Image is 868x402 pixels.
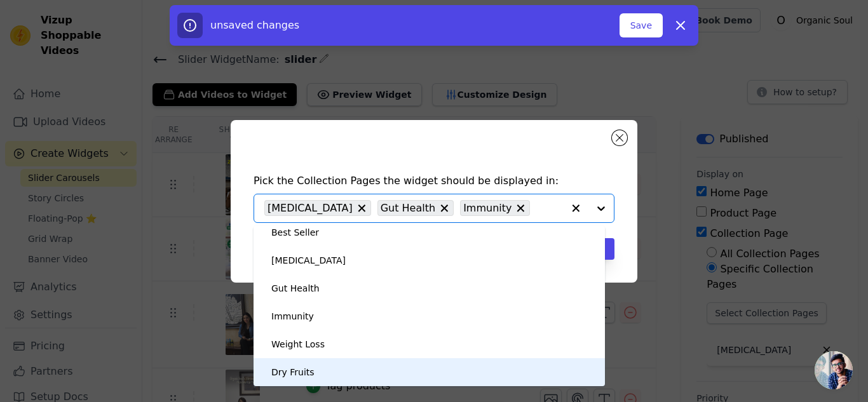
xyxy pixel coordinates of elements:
div: Weight Loss [271,330,325,358]
div: Gut Health [271,274,320,302]
h4: Pick the Collection Pages the widget should be displayed in: [254,173,614,189]
div: Dry Fruits [271,358,315,386]
div: Immunity [271,302,314,330]
a: Open chat [815,351,853,389]
span: Gut Health [381,200,435,216]
span: unsaved changes [210,19,299,31]
span: Immunity [463,200,512,216]
div: [MEDICAL_DATA] [271,246,346,274]
span: [MEDICAL_DATA] [268,200,353,216]
button: Save [620,13,663,37]
div: Best Seller [271,218,319,246]
button: Close modal [612,130,627,145]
